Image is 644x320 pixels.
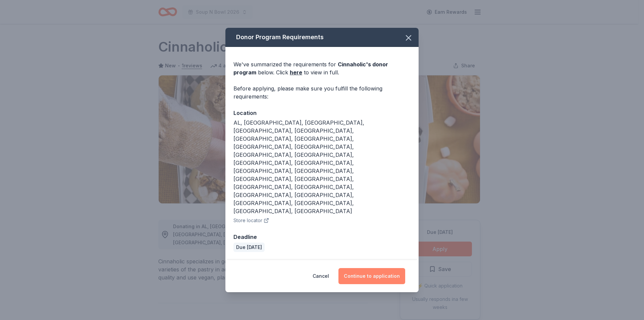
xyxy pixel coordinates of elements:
[225,28,419,47] div: Donor Program Requirements
[290,68,302,76] a: here
[313,268,329,284] button: Cancel
[338,268,405,284] button: Continue to application
[233,84,411,101] div: Before applying, please make sure you fulfill the following requirements:
[233,60,411,76] div: We've summarized the requirements for below. Click to view in full.
[233,233,411,241] div: Deadline
[233,243,265,252] div: Due [DATE]
[233,216,269,225] button: Store locator
[233,119,411,215] div: AL, [GEOGRAPHIC_DATA], [GEOGRAPHIC_DATA], [GEOGRAPHIC_DATA], [GEOGRAPHIC_DATA], [GEOGRAPHIC_DATA]...
[233,109,411,117] div: Location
